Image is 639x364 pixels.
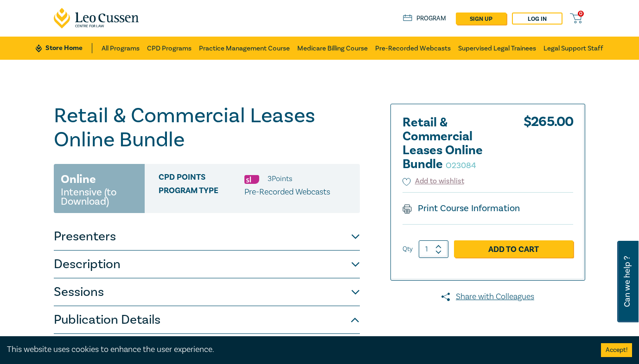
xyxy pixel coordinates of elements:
a: Practice Management Course [199,37,290,60]
a: Print Course Information [403,202,520,214]
button: Description [54,251,360,278]
a: Pre-Recorded Webcasts [375,37,451,60]
small: Intensive (to Download) [61,188,138,206]
button: Presenters [54,223,360,251]
button: Sessions [54,278,360,306]
span: Program type [159,186,244,198]
div: This website uses cookies to enhance the user experience. [7,344,587,356]
a: Program [403,13,446,24]
a: Share with Colleagues [390,291,585,303]
a: CPD Programs [147,37,192,60]
span: 0 [578,11,584,17]
li: 3 Point s [268,173,292,185]
a: Medicare Billing Course [297,37,368,60]
input: 1 [419,240,448,258]
h1: Retail & Commercial Leases Online Bundle [54,104,360,152]
a: Store Home [36,43,92,53]
p: Pre-Recorded Webcasts [244,186,330,198]
a: Add to Cart [454,240,573,258]
label: Qty [403,244,413,254]
span: Can we help ? [623,246,632,317]
a: Log in [512,13,562,25]
h3: Online [61,171,96,188]
div: $ 265.00 [524,116,573,176]
button: Accept cookies [601,343,632,357]
button: Publication Details [54,306,360,334]
a: All Programs [102,37,140,60]
a: sign up [456,13,506,25]
a: Legal Support Staff [543,37,603,60]
img: Substantive Law [244,175,259,184]
h2: Retail & Commercial Leases Online Bundle [403,116,505,171]
span: CPD Points [159,173,244,185]
a: Supervised Legal Trainees [458,37,536,60]
button: Add to wishlist [403,176,464,187]
small: O23084 [446,160,476,171]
